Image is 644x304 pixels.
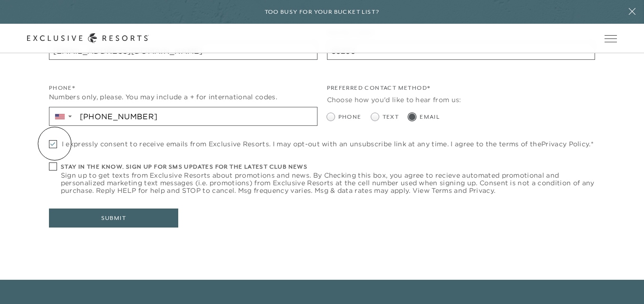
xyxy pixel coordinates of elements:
[49,209,178,228] button: Submit
[265,8,380,17] h6: Too busy for your bucket list?
[383,113,399,122] span: Text
[49,107,77,125] div: Country Code Selector
[67,114,73,119] span: ▼
[605,35,617,42] button: Open navigation
[62,140,594,148] span: I expressly consent to receive emails from Exclusive Resorts. I may opt-out with an unsubscribe l...
[49,92,317,102] div: Numbers only, please. You may include a + for international codes.
[338,113,362,122] span: Phone
[61,171,595,194] span: Sign up to get texts from Exclusive Resorts about promotions and news. By Checking this box, you ...
[77,107,317,125] input: Enter a phone number
[541,140,589,148] a: Privacy Policy
[420,113,440,122] span: Email
[61,162,595,171] h6: Stay in the know. Sign up for sms updates for the latest club news
[327,95,596,105] div: Choose how you'd like to hear from us:
[327,84,431,97] legend: Preferred Contact Method*
[49,84,317,93] div: Phone*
